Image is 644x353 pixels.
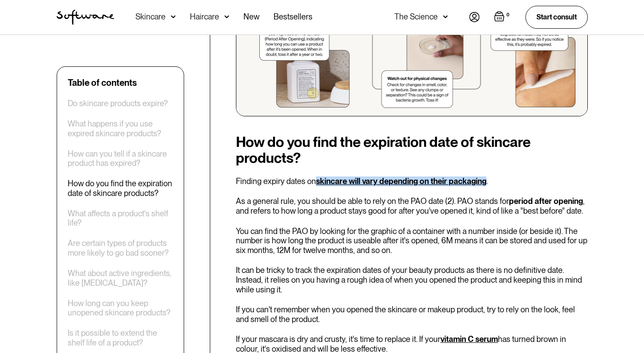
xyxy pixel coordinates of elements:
a: Do skincare products expire? [68,99,168,108]
div: The Science [394,12,438,21]
p: It can be tricky to track the expiration dates of your beauty products as there is no definitive ... [236,265,588,294]
h2: How do you find the expiration date of skincare products? [236,134,588,166]
img: arrow down [224,12,229,21]
a: How do you find the expiration date of skincare products? [68,179,173,198]
a: What happens if you use expired skincare products? [68,119,173,138]
a: home [57,10,114,25]
a: What affects a product's shelf life? [68,209,173,228]
div: 0 [505,11,511,19]
div: Skincare [135,12,166,21]
p: You can find the PAO by looking for the graphic of a container with a number inside (or beside it... [236,226,588,255]
img: arrow down [171,12,176,21]
p: If you can't remember when you opened the skincare or makeup product, try to rely on the look, fe... [236,305,588,324]
a: Are certain types of products more likely to go bad sooner? [68,238,173,257]
p: Finding expiry dates on . [236,176,588,186]
strong: period after opening [509,196,583,206]
img: Software Logo [57,10,114,25]
div: Haircare [190,12,219,21]
a: Open empty cart [494,11,511,23]
a: What about active ingredients, like [MEDICAL_DATA]? [68,269,173,288]
a: Start consult [525,6,588,28]
a: How long can you keep unopened skincare products? [68,299,173,318]
a: vitamin C serum [440,334,498,344]
a: Is it possible to extend the shelf life of a product? [68,328,173,347]
p: As a general rule, you should be able to rely on the PAO date (2). PAO stands for , and refers to... [236,196,588,215]
div: Table of contents [68,77,137,88]
a: skincare will vary depending on their packaging [316,176,486,186]
img: arrow down [443,12,448,21]
a: How can you tell if a skincare product has expired? [68,149,173,168]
